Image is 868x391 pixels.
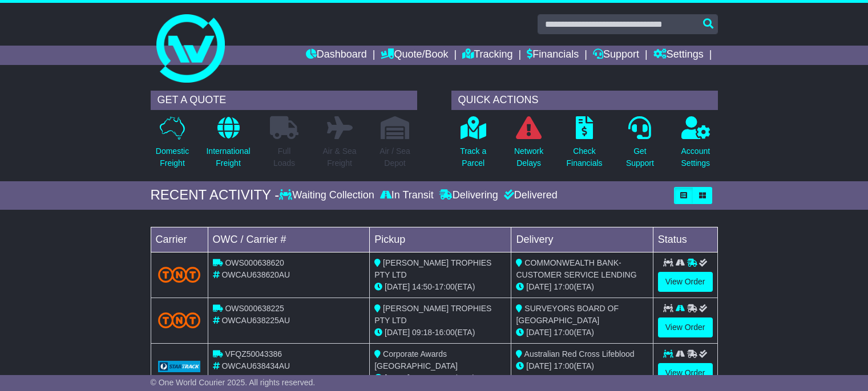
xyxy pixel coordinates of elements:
td: OWC / Carrier # [208,227,370,252]
p: Air / Sea Depot [380,145,410,169]
a: AccountSettings [681,116,711,176]
span: SURVEYORS BOARD OF [GEOGRAPHIC_DATA] [516,304,619,325]
a: Track aParcel [459,116,487,176]
span: OWCAU638225AU [221,316,290,325]
div: GET A QUOTE [151,91,417,110]
span: 17:00 [435,373,455,382]
img: TNT_Domestic.png [158,312,201,328]
p: Full Loads [270,145,298,169]
span: OWCAU638620AU [221,270,290,279]
span: 09:00 [412,373,432,382]
td: Status [653,227,717,252]
p: Check Financials [567,145,603,169]
span: Corporate Awards [GEOGRAPHIC_DATA] [374,349,458,370]
p: Domestic Freight [156,145,189,169]
p: Account Settings [681,145,710,169]
div: (ETA) [516,327,648,339]
div: Delivering [437,189,501,202]
a: InternationalFreight [205,116,251,176]
span: [DATE] [526,361,551,370]
span: 14:50 [412,282,432,291]
p: Network Delays [514,145,543,169]
span: 17:00 [435,282,455,291]
a: Financials [527,46,579,65]
div: In Transit [377,189,437,202]
a: CheckFinancials [566,116,603,176]
span: COMMONWEALTH BANK-CUSTOMER SERVICE LENDING [516,258,636,279]
div: - (ETA) [374,281,506,293]
span: [DATE] [526,328,551,337]
img: TNT_Domestic.png [158,267,201,282]
p: Air & Sea Freight [322,145,356,169]
span: Australian Red Cross Lifeblood [524,349,635,359]
div: - (ETA) [374,327,506,339]
span: [PERSON_NAME] TROPHIES PTY LTD [374,258,491,279]
div: (ETA) [516,281,648,293]
td: Carrier [151,227,208,252]
div: Delivered [501,189,558,202]
span: 17:00 [554,361,574,370]
a: Settings [653,46,704,65]
a: DomesticFreight [155,116,189,176]
a: GetSupport [625,116,655,176]
span: [DATE] [385,328,410,337]
span: [PERSON_NAME] TROPHIES PTY LTD [374,304,491,325]
td: Delivery [511,227,653,252]
a: Quote/Book [381,46,448,65]
span: [DATE] [385,373,410,382]
p: International Freight [206,145,250,169]
a: NetworkDelays [514,116,544,176]
span: 17:00 [554,282,574,291]
a: View Order [658,363,713,383]
span: OWCAU638434AU [221,361,290,370]
img: GetCarrierServiceLogo [158,361,201,372]
div: (ETA) [516,360,648,372]
span: 16:00 [435,328,455,337]
p: Get Support [626,145,654,169]
span: [DATE] [526,282,551,291]
a: Support [593,46,639,65]
span: OWS000638225 [225,304,284,313]
a: View Order [658,317,713,337]
span: © One World Courier 2025. All rights reserved. [151,378,316,387]
span: [DATE] [385,282,410,291]
span: VFQZ50043386 [225,349,282,359]
td: Pickup [370,227,511,252]
span: 09:18 [412,328,432,337]
div: QUICK ACTIONS [451,91,718,110]
p: Track a Parcel [460,145,486,169]
div: - (ETA) [374,372,506,384]
a: View Order [658,272,713,292]
span: OWS000638620 [225,258,284,267]
div: RECENT ACTIVITY - [151,187,280,203]
a: Dashboard [306,46,367,65]
div: Waiting Collection [279,189,377,202]
span: 17:00 [554,328,574,337]
a: Tracking [462,46,512,65]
